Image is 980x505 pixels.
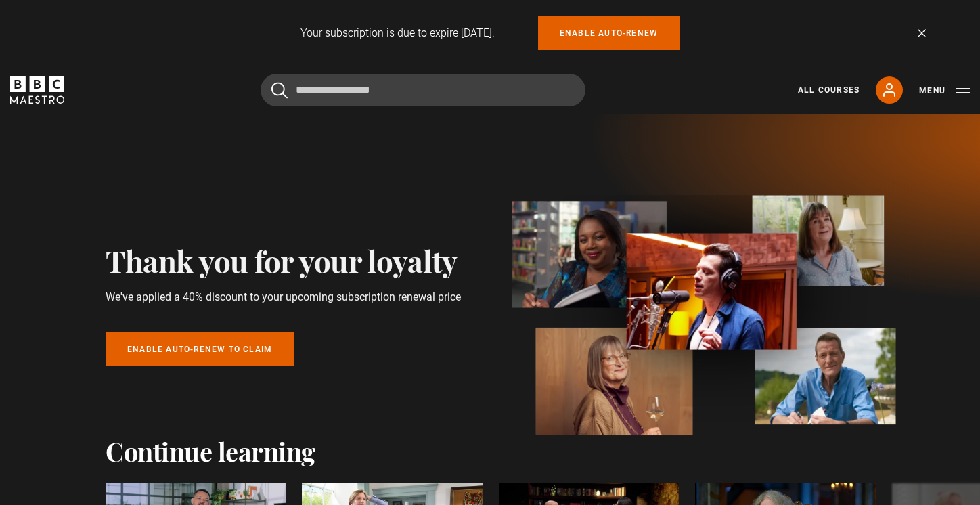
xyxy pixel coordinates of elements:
[106,436,874,467] h2: Continue learning
[261,74,585,106] input: Search
[271,82,288,99] button: Submit the search query
[106,332,294,366] a: Enable auto-renew to claim
[538,16,680,50] a: Enable auto-renew
[106,243,463,278] h2: Thank you for your loyalty
[798,84,860,96] a: All Courses
[919,84,970,97] button: Toggle navigation
[300,25,495,41] p: Your subscription is due to expire [DATE].
[512,195,896,436] img: banner_image-1d4a58306c65641337db.webp
[10,76,64,104] svg: BBC Maestro
[106,289,463,305] p: We've applied a 40% discount to your upcoming subscription renewal price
